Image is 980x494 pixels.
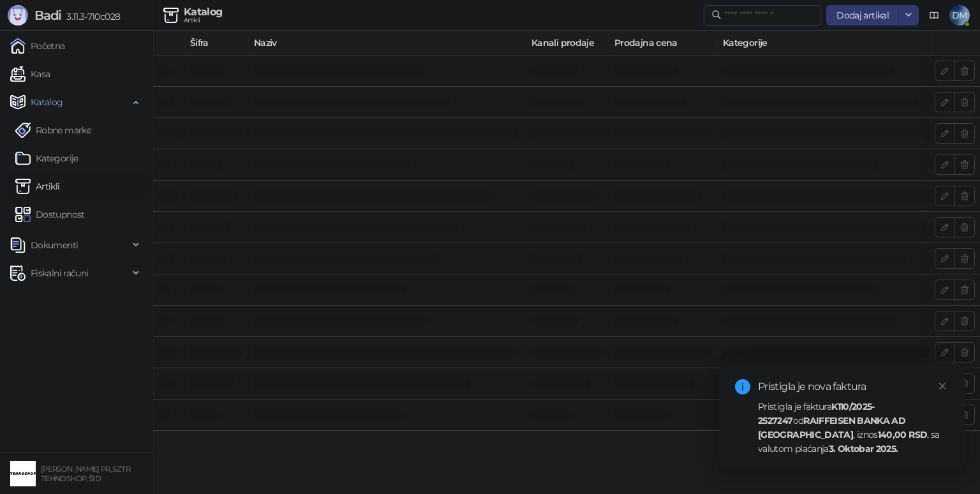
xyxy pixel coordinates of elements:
[758,401,875,426] strong: K110/2025-2527247
[15,174,60,199] a: ArtikliArtikli
[184,17,223,24] div: Artikli
[836,10,889,21] span: Dodaj artikal
[249,31,526,56] th: Naziv
[935,379,949,393] a: Close
[949,5,970,26] span: DM
[10,33,65,59] a: Početna
[829,443,898,454] strong: 3. Oktobar 2025.
[758,379,949,394] div: Pristigla je nova faktura
[185,31,249,56] th: Šifra
[878,429,928,440] strong: 140,00 RSD
[31,260,88,286] span: Fiskalni računi
[15,117,91,143] a: Robne marke
[15,179,31,194] img: Artikli
[609,31,718,56] th: Prodajna cena
[826,5,899,26] button: Dodaj artikal
[34,8,61,23] span: Badi
[163,8,179,23] img: Artikli
[526,31,609,56] th: Kanali prodaje
[723,36,977,50] span: Kategorije
[15,146,78,171] a: Kategorije
[938,382,947,391] span: close
[61,11,120,22] span: 3.11.3-710c028
[31,89,63,115] span: Katalog
[8,5,28,26] img: Logo
[758,415,905,440] strong: RAIFFEISEN BANKA AD [GEOGRAPHIC_DATA]
[758,400,949,456] div: Pristigla je faktura od , iznos , sa valutom plaćanja
[924,5,944,26] a: Dokumentacija
[10,61,50,87] a: Kasa
[15,202,85,227] a: Dostupnost
[184,7,223,17] div: Katalog
[735,379,750,394] span: info-circle
[10,461,36,486] img: 64x64-companyLogo-68805acf-9e22-4a20-bcb3-9756868d3d19.jpeg
[31,232,78,258] span: Dokumenti
[41,465,130,483] small: [PERSON_NAME] PR, SZTR TEHNOSHOP, ŠID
